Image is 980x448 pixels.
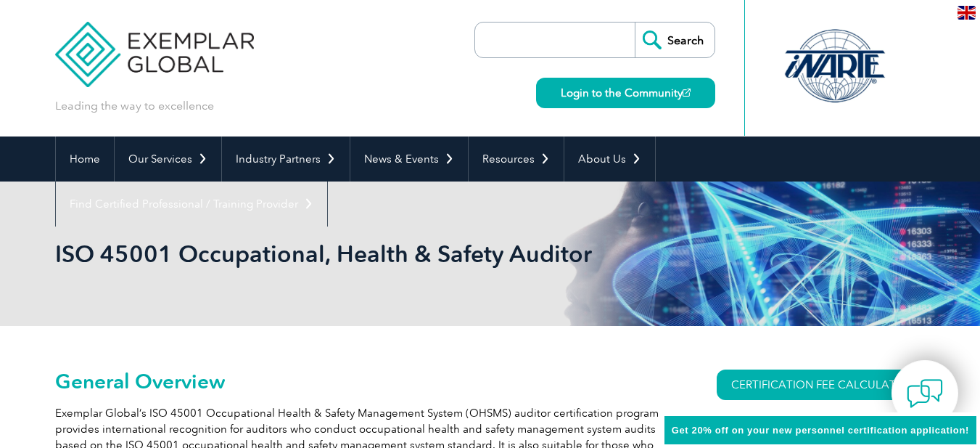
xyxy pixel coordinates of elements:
img: en [958,6,976,20]
a: About Us [564,137,655,182]
a: Find Certified Professional / Training Provider [56,182,327,227]
p: Leading the way to excellence [55,98,214,114]
input: Search [635,23,715,57]
a: Our Services [115,137,221,182]
a: Home [56,137,114,182]
span: Get 20% off on your new personnel certification application! [672,425,969,436]
img: open_square.png [683,89,691,97]
h2: General Overview [55,370,664,393]
a: CERTIFICATION FEE CALCULATOR [717,370,926,400]
h1: ISO 45001 Occupational, Health & Safety Auditor [55,240,612,268]
a: Industry Partners [222,137,350,182]
a: News & Events [350,137,468,182]
a: Login to the Community [536,78,715,108]
a: Resources [469,137,564,182]
img: contact-chat.png [907,375,943,412]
